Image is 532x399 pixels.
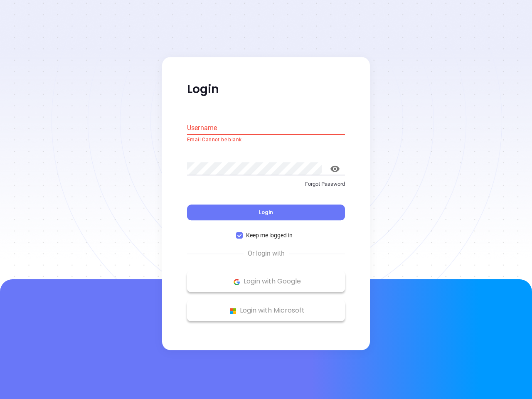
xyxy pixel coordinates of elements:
img: Microsoft Logo [228,306,238,316]
button: Login [187,205,345,221]
button: Google Logo Login with Google [187,271,345,292]
p: Login [187,82,345,97]
p: Login with Microsoft [191,305,341,317]
img: Google Logo [232,277,242,287]
a: Forgot Password [187,180,345,195]
p: Login with Google [191,276,341,288]
span: Login [259,209,273,216]
span: Keep me logged in [243,231,296,240]
button: Microsoft Logo Login with Microsoft [187,300,345,321]
button: toggle password visibility [325,159,345,179]
p: Forgot Password [187,180,345,188]
span: Or login with [244,249,289,259]
p: Email Cannot be blank [187,136,345,144]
